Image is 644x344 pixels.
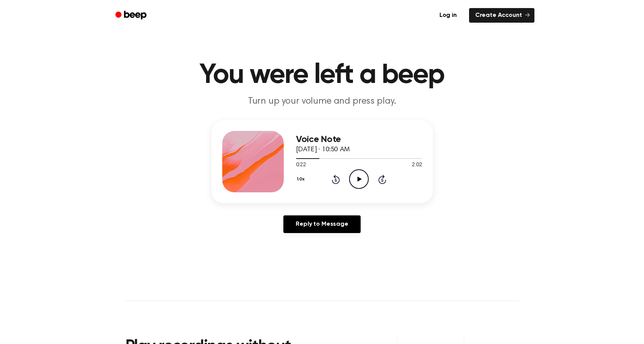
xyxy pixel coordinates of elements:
h1: You were left a beep [125,61,519,89]
span: 0:22 [296,161,306,169]
a: Log in [432,7,464,24]
span: 2:02 [412,161,422,169]
a: Reply to Message [283,215,360,233]
a: Beep [110,8,153,23]
p: Turn up your volume and press play. [175,95,470,108]
button: 1.0x [296,173,308,186]
a: Create Account [469,8,534,23]
span: [DATE] · 10:50 AM [296,146,350,153]
h3: Voice Note [296,134,422,145]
